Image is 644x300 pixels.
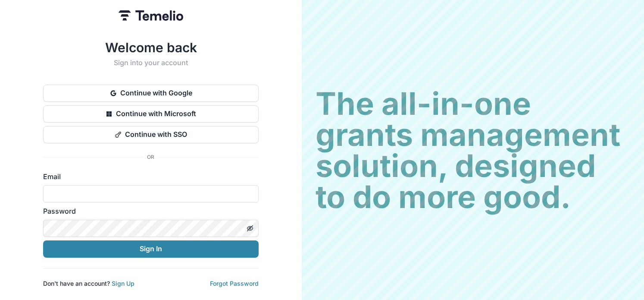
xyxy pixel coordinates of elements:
[112,280,134,287] a: Sign Up
[43,279,134,288] p: Don't have an account?
[43,40,259,55] h1: Welcome back
[243,221,257,235] button: Toggle password visibility
[210,280,259,287] a: Forgot Password
[43,85,259,102] button: Continue with Google
[119,10,183,21] img: Temelio
[43,206,253,216] label: Password
[43,240,259,258] button: Sign In
[43,126,259,143] button: Continue with SSO
[43,171,253,182] label: Email
[43,59,259,67] h2: Sign into your account
[43,105,259,123] button: Continue with Microsoft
